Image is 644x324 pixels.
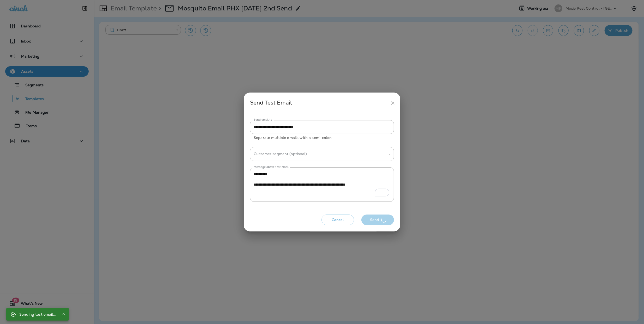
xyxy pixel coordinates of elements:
button: Close [60,311,67,317]
div: Send Test Email [250,98,388,108]
label: Message above test email [254,165,289,169]
button: Cancel [321,215,354,225]
p: Separate multiple emails with a semi-colon [254,135,390,141]
label: Send email to [254,118,272,122]
textarea: To enrich screen reader interactions, please activate Accessibility in Grammarly extension settings [254,172,390,198]
button: close [388,98,398,108]
button: Open [387,152,392,157]
div: Sending test email... [19,310,56,319]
